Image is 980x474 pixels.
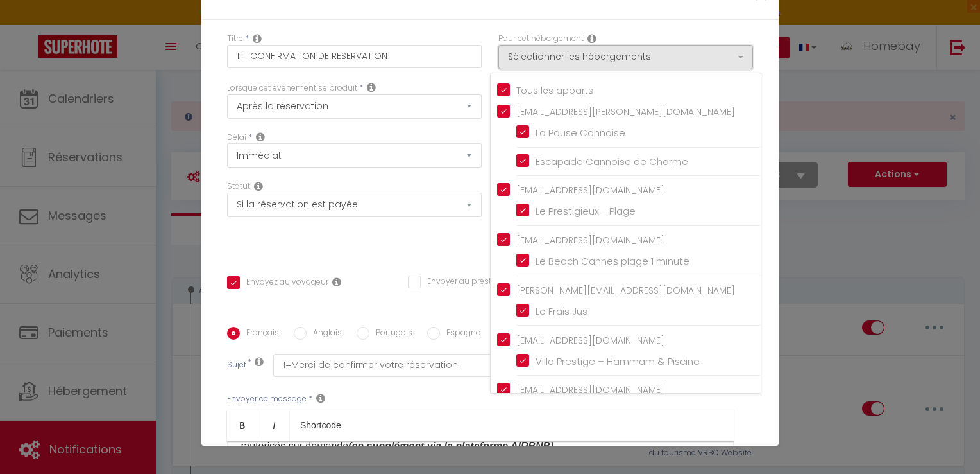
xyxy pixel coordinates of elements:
[367,82,376,92] i: Event Occur
[240,327,279,341] label: Français
[227,180,250,193] label: Statut
[253,33,262,44] i: Title
[254,181,263,191] i: Booking status
[258,410,290,441] a: Italic
[498,45,753,69] button: Sélectionner les hébergements
[316,393,325,403] i: Message
[536,304,587,318] span: Le Frais Jus
[10,5,49,44] button: Ouvrir le widget de chat LiveChat
[227,393,307,405] label: Envoyer ce message
[255,356,264,367] i: Subject
[536,155,688,168] span: Escapade Cannoise de Charme
[440,327,483,341] label: Espagnol
[516,284,735,297] span: [PERSON_NAME][EMAIL_ADDRESS][DOMAIN_NAME]
[369,327,412,341] label: Portugais
[516,334,664,347] span: [EMAIL_ADDRESS][DOMAIN_NAME]
[227,410,258,441] a: Bold
[256,132,265,142] i: Action Time
[536,355,700,368] span: Villa Prestige – Hammam & Piscine
[587,33,596,44] i: This Rental
[227,359,246,373] label: Sujet
[227,82,357,94] label: Lorsque cet événement se produit
[307,327,342,341] label: Anglais
[227,132,246,144] label: Délai
[332,277,341,287] i: Envoyer au voyageur
[498,33,584,45] label: Pour cet hébergement
[227,33,243,45] label: Titre
[290,410,351,441] a: Shortcode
